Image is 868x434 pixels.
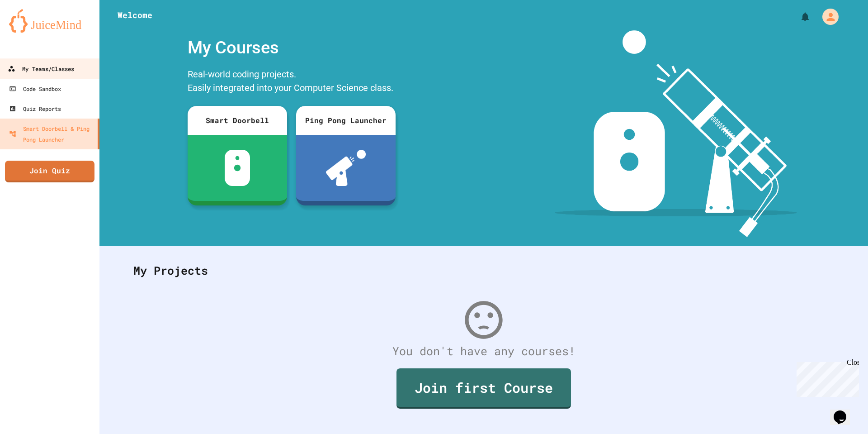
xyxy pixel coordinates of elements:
[296,106,396,135] div: Ping Pong Launcher
[9,103,61,114] div: Quiz Reports
[783,9,813,24] div: My Notifications
[8,63,74,75] div: My Teams/Classes
[793,358,859,397] iframe: chat widget
[813,6,841,27] div: My Account
[830,398,859,425] iframe: chat widget
[9,9,90,33] img: logo-orange.svg
[5,161,94,182] a: Join Quiz
[124,253,843,288] div: My Projects
[183,30,400,65] div: My Courses
[183,65,400,99] div: Real-world coding projects. Easily integrated into your Computer Science class.
[124,343,843,360] div: You don't have any courses!
[4,4,62,57] div: Chat with us now!Close
[188,106,287,135] div: Smart Doorbell
[9,83,61,94] div: Code Sandbox
[396,368,571,409] a: Join first Course
[225,150,250,186] img: sdb-white.svg
[326,150,366,186] img: ppl-with-ball.png
[9,123,94,145] div: Smart Doorbell & Ping Pong Launcher
[555,30,797,237] img: banner-image-my-projects.png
